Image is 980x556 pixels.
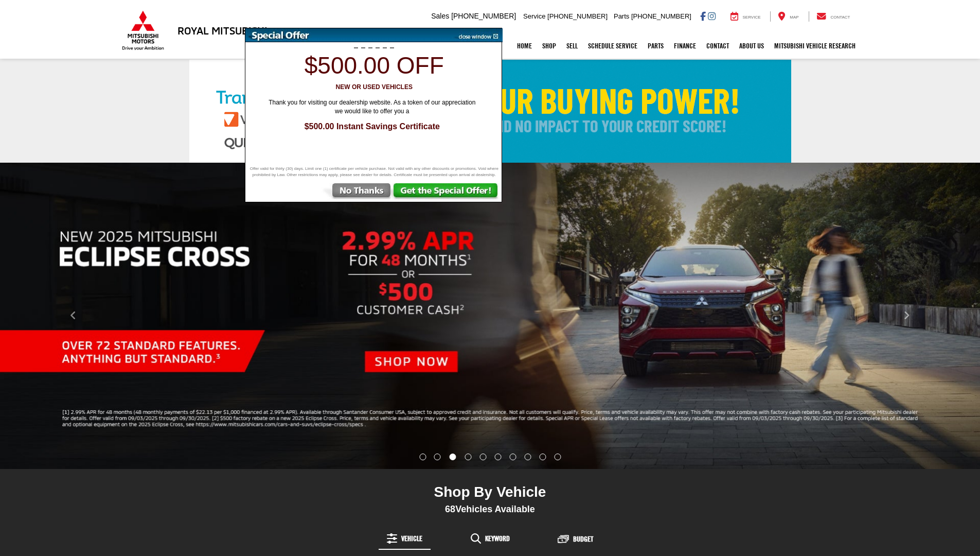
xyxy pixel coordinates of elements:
span: Budget [573,535,593,543]
span: $500.00 Instant Savings Certificate [256,121,488,133]
a: Contact [701,33,734,59]
a: Parts: Opens in a new tab [643,33,669,59]
a: Finance [669,33,701,59]
span: [PHONE_NUMBER] [631,12,691,20]
a: Service [723,11,769,22]
h3: New or Used Vehicles [251,84,497,91]
span: [PHONE_NUMBER] [451,12,516,20]
img: No Thanks, Continue to Website [321,183,393,202]
a: Schedule Service: Opens in a new tab [583,33,643,59]
img: Check Your Buying Power [189,60,791,163]
span: Service [523,12,545,20]
h1: $500.00 off [251,53,497,79]
span: 68 [445,504,455,514]
a: Shop [537,33,561,59]
div: Vehicles Available [312,503,669,515]
a: Facebook: Click to visit our Facebook page [700,12,706,20]
span: Offer valid for thirty (30) days. Limit one (1) certificate per vehicle purchase. Not valid with ... [248,166,500,178]
img: Get the Special Offer [393,183,502,202]
a: Mitsubishi Vehicle Research [769,33,861,59]
span: Map [790,15,798,20]
img: Special Offer [245,28,451,42]
div: Shop By Vehicle [312,483,669,503]
a: About Us [734,33,769,59]
span: Parts [614,12,629,20]
span: Vehicle [401,535,422,542]
a: Home [512,33,537,59]
span: Thank you for visiting our dealership website. As a token of our appreciation we would like to of... [261,98,483,116]
span: [PHONE_NUMBER] [547,12,608,20]
a: Map [770,11,806,22]
img: close window [451,28,503,42]
a: Sell [561,33,583,59]
span: Contact [830,15,850,20]
span: Keyword [485,535,510,542]
h3: Royal Mitsubishi [177,25,268,36]
img: Mitsubishi [120,10,166,50]
a: Contact [809,11,858,22]
button: Click to view next picture. [833,183,980,448]
span: Sales [431,12,449,20]
a: Instagram: Click to visit our Instagram page [708,12,716,20]
span: Service [743,15,761,20]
